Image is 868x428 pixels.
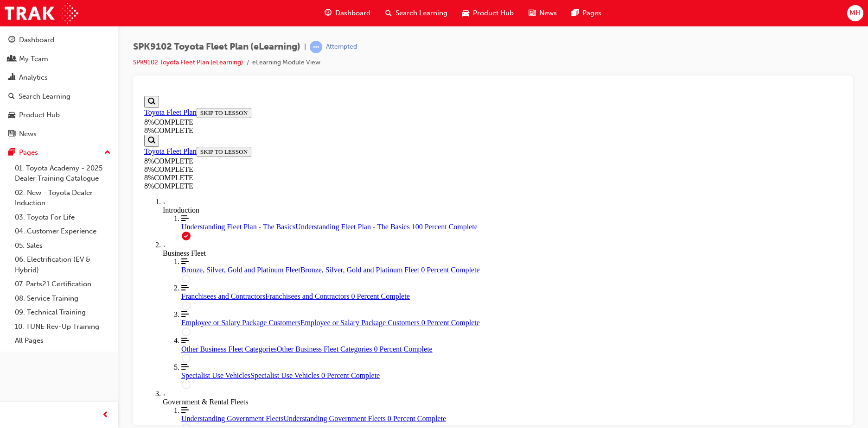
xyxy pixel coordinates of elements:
a: Toyota Fleet Plan [4,55,56,63]
div: Course Section for Introduction, with 1 Lessons [22,122,702,149]
span: pages-icon [572,7,579,19]
span: Pages [582,8,601,19]
span: Franchisees and Contractors [41,200,125,208]
span: Dashboard [335,8,370,19]
span: MH [849,8,861,19]
div: 8 % COMPLETE [4,82,702,90]
span: Understanding Fleet Plan - The Basics 100 Percent Complete [155,131,337,138]
span: Search Learning [396,8,447,19]
a: Understanding Fleet Plan - The Basics 100 Percent Complete [41,122,702,139]
span: Other Business Fleet Categories 0 Percent Complete [136,253,292,261]
span: up-icon [104,147,111,159]
div: Toggle Business Fleet Section [22,149,702,165]
div: Business Fleet [22,157,702,165]
div: 8 % COMPLETE [4,34,702,43]
span: search-icon [8,93,15,101]
div: My Team [19,54,48,64]
div: News [19,129,37,139]
a: guage-iconDashboard [317,4,378,23]
a: Product Hub [4,107,115,124]
div: Toggle Introduction Section [22,106,702,122]
span: Product Hub [473,8,514,19]
a: 07. Parts21 Certification [11,277,115,291]
div: Course Section for Government & Rental Fleets, with 2 Lessons [22,314,702,367]
div: Dashboard [19,35,54,45]
span: Bronze, Silver, Gold and Platinum Fleet [41,174,160,182]
a: SPK9102 Toyota Fleet Plan (eLearning) [133,58,243,66]
span: Specialist Use Vehicles 0 Percent Complete [110,279,239,287]
a: Search Learning [4,88,115,105]
span: guage-icon [8,36,15,44]
span: chart-icon [8,74,15,82]
span: News [539,8,557,19]
a: Understanding Government Fleets 0 Percent Complete [41,314,702,331]
img: Trak [5,3,78,24]
div: 8 % COMPLETE [4,90,702,98]
span: Understanding Government Fleets [41,322,143,330]
a: Franchisees and Contractors 0 Percent Complete [41,192,702,208]
div: Attempted [326,43,357,51]
a: My Team [4,50,115,68]
a: 02. New - Toyota Dealer Induction [11,186,115,210]
span: people-icon [8,55,15,63]
a: 10. TUNE Rev-Up Training [11,320,115,334]
button: MH [847,5,863,21]
a: Bronze, Silver, Gold and Platinum Fleet 0 Percent Complete [41,165,702,182]
a: 06. Electrification (EV & Hybrid) [11,252,115,277]
div: Pages [19,147,38,158]
span: Bronze, Silver, Gold and Platinum Fleet 0 Percent Complete [160,174,339,182]
span: Understanding Fleet Plan - The Basics [41,131,155,138]
button: Pages [4,144,115,161]
a: 08. Service Training [11,291,115,306]
a: pages-iconPages [564,4,609,23]
span: Employee or Salary Package Customers [41,227,160,234]
div: Search Learning [19,91,70,102]
span: search-icon [385,7,392,19]
div: Introduction [22,114,702,122]
span: car-icon [462,7,469,19]
a: 04. Customer Experience [11,224,115,239]
a: Specialist Use Vehicles 0 Percent Complete [41,271,702,288]
a: 09. Technical Training [11,305,115,320]
button: SKIP TO LESSON [56,16,111,26]
span: Employee or Salary Package Customers 0 Percent Complete [160,227,339,234]
a: All Pages [11,334,115,348]
div: Product Hub [19,110,60,120]
a: Analytics [4,69,115,86]
section: Course Information [4,4,702,43]
a: Employee or Salary Package Customers 0 Percent Complete [41,218,702,235]
span: Franchisees and Contractors 0 Percent Complete [125,200,269,208]
span: car-icon [8,111,15,120]
div: Course Section for Business Fleet , with 5 Lessons [22,165,702,297]
a: 05. Sales [11,239,115,253]
section: Course Information [4,43,127,82]
div: 8 % COMPLETE [4,26,702,34]
span: Other Business Fleet Categories [41,253,136,261]
button: DashboardMy TeamAnalyticsSearch LearningProduct HubNews [4,30,115,144]
span: news-icon [8,130,15,138]
div: Analytics [19,72,48,83]
span: learningRecordVerb_ATTEMPT-icon [310,41,322,53]
button: Show Search Bar [4,4,19,16]
span: Specialist Use Vehicles [41,279,110,287]
a: search-iconSearch Learning [378,4,455,23]
li: eLearning Module View [252,57,320,68]
div: 8 % COMPLETE [4,73,127,82]
a: 01. Toyota Academy - 2025 Dealer Training Catalogue [11,161,115,186]
div: Government & Rental Fleets [22,306,702,314]
a: news-iconNews [521,4,564,23]
a: Dashboard [4,31,115,49]
a: 03. Toyota For Life [11,210,115,225]
span: SPK9102 Toyota Fleet Plan (eLearning) [133,42,300,52]
a: News [4,126,115,143]
a: Other Business Fleet Categories 0 Percent Complete [41,245,702,261]
a: car-iconProduct Hub [455,4,521,23]
a: Toyota Fleet Plan [4,16,56,24]
button: SKIP TO LESSON [56,55,111,65]
div: Toggle Government & Rental Fleets Section [22,297,702,314]
span: news-icon [529,7,536,19]
span: pages-icon [8,149,15,157]
button: Show Search Bar [4,43,19,55]
span: | [304,42,306,52]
